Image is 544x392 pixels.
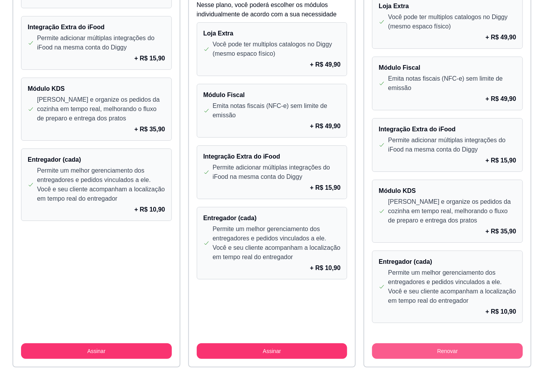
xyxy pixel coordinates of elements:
p: Permite adicionar múltiplas integrações do iFood na mesma conta do Diggy [37,34,165,52]
button: Assinar [21,343,172,359]
p: Emita notas fiscais (NFC-e) sem limite de emissão [388,74,516,93]
p: Permite um melhor gerenciamento dos entregadores e pedidos vinculados a ele. Você e seu cliente a... [388,268,516,305]
p: + R$ 15,90 [486,156,516,165]
p: + R$ 35,90 [486,227,516,236]
p: [PERSON_NAME] e organize os pedidos da cozinha em tempo real, melhorando o fluxo de preparo e ent... [37,95,165,123]
h4: Loja Extra [379,2,516,11]
h4: Entregador (cada) [203,214,341,223]
p: + R$ 49,90 [486,33,516,42]
p: Permite adicionar múltiplas integrações do iFood na mesma conta do Diggy [213,163,341,182]
p: Permite um melhor gerenciamento dos entregadores e pedidos vinculados a ele. Você e seu cliente a... [213,224,341,262]
p: + R$ 15,90 [134,54,165,63]
h4: Loja Extra [203,29,341,38]
h4: Integração Extra do iFood [379,125,516,134]
p: + R$ 49,90 [486,94,516,104]
h4: Entregador (cada) [28,155,165,164]
p: Nesse plano, você poderá escolher os módulos individualmente de acordo com a sua necessidade [197,0,348,19]
h4: Módulo KDS [379,186,516,196]
p: Você pode ter multiplos catalogos no Diggy (mesmo espaco físico) [213,40,341,58]
p: + R$ 10,90 [486,307,516,316]
p: + R$ 15,90 [310,183,341,192]
p: + R$ 10,90 [310,263,341,273]
h4: Integração Extra do iFood [28,23,165,32]
h4: Módulo Fiscal [203,90,341,100]
h4: Entregador (cada) [379,257,516,267]
h4: Módulo Fiscal [379,63,516,72]
button: Assinar [197,343,348,359]
p: Você pode ter multiplos catalogos no Diggy (mesmo espaco físico) [388,12,516,31]
p: Permite um melhor gerenciamento dos entregadores e pedidos vinculados a ele. Você e seu cliente a... [37,166,165,203]
p: + R$ 49,90 [310,122,341,131]
p: Permite adicionar múltiplas integrações do iFood na mesma conta do Diggy [388,136,516,154]
h4: Módulo KDS [28,84,165,94]
p: + R$ 10,90 [134,205,165,214]
p: [PERSON_NAME] e organize os pedidos da cozinha em tempo real, melhorando o fluxo de preparo e ent... [388,197,516,225]
h4: Integração Extra do iFood [203,152,341,161]
p: Emita notas fiscais (NFC-e) sem limite de emissão [213,101,341,120]
p: + R$ 49,90 [310,60,341,69]
p: + R$ 35,90 [134,125,165,134]
button: Renovar [372,343,523,359]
